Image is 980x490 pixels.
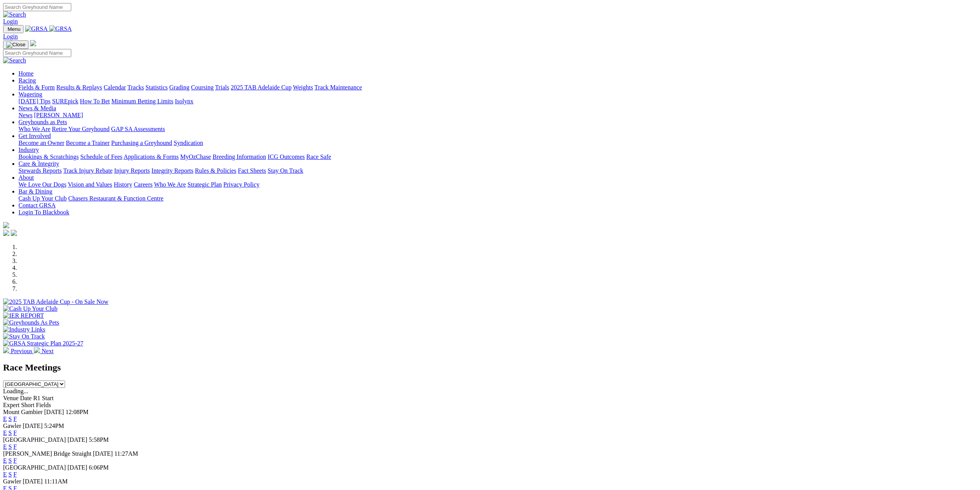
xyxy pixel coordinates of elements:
[3,326,45,333] img: Industry Links
[21,402,35,408] span: Short
[3,333,45,340] img: Stay On Track
[18,84,977,91] div: Racing
[68,181,112,188] a: Vision and Values
[223,181,260,188] a: Privacy Policy
[18,202,55,209] a: Contact GRSA
[124,153,179,160] a: Applications & Forms
[231,84,291,91] a: 2025 TAB Adelaide Cup
[34,347,40,353] img: chevron-right-pager-white.svg
[191,84,214,91] a: Coursing
[114,450,138,457] span: 11:27AM
[3,348,34,354] a: Previous
[3,230,9,236] img: facebook.svg
[66,140,110,146] a: Become a Trainer
[18,140,977,146] div: Get Involved
[3,222,9,228] img: logo-grsa-white.png
[215,84,229,91] a: Trials
[63,167,112,174] a: Track Injury Rebate
[3,340,83,347] img: GRSA Strategic Plan 2025-27
[89,464,109,471] span: 6:06PM
[18,181,977,188] div: About
[6,42,25,48] img: Close
[18,77,36,84] a: Racing
[18,174,34,181] a: About
[3,40,28,49] button: Toggle navigation
[3,11,26,18] img: Search
[18,84,55,91] a: Fields & Form
[111,140,172,146] a: Purchasing a Greyhound
[11,348,32,354] span: Previous
[18,140,64,146] a: Become an Owner
[67,436,87,443] span: [DATE]
[18,126,50,132] a: Who We Are
[111,126,165,132] a: GAP SA Assessments
[175,98,193,104] a: Isolynx
[44,423,64,429] span: 5:24PM
[44,478,68,485] span: 11:11AM
[25,25,48,32] img: GRSA
[52,126,110,132] a: Retire Your Greyhound
[3,388,28,394] span: Loading...
[18,98,977,105] div: Wagering
[8,457,12,464] a: S
[3,423,21,429] span: Gawler
[34,112,83,118] a: [PERSON_NAME]
[68,195,163,202] a: Chasers Restaurant & Function Centre
[8,429,12,436] a: S
[180,153,211,160] a: MyOzChase
[3,395,18,401] span: Venue
[213,153,266,160] a: Breeding Information
[3,416,7,422] a: E
[18,91,42,98] a: Wagering
[151,167,193,174] a: Integrity Reports
[13,457,17,464] a: F
[18,160,59,167] a: Care & Integrity
[18,167,977,174] div: Care & Integrity
[3,443,7,450] a: E
[238,167,266,174] a: Fact Sheets
[93,450,113,457] span: [DATE]
[56,84,102,91] a: Results & Replays
[3,25,23,33] button: Toggle navigation
[52,98,78,104] a: SUREpick
[188,181,222,188] a: Strategic Plan
[44,409,64,415] span: [DATE]
[3,18,18,25] a: Login
[114,181,132,188] a: History
[18,195,977,202] div: Bar & Dining
[3,33,18,40] a: Login
[3,49,71,57] input: Search
[3,305,57,312] img: Cash Up Your Club
[174,140,203,146] a: Syndication
[3,362,977,373] h2: Race Meetings
[67,464,87,471] span: [DATE]
[195,167,236,174] a: Rules & Policies
[89,436,109,443] span: 5:58PM
[127,84,144,91] a: Tracks
[3,57,26,64] img: Search
[3,409,43,415] span: Mount Gambier
[3,402,20,408] span: Expert
[8,416,12,422] a: S
[3,3,71,11] input: Search
[18,153,79,160] a: Bookings & Scratchings
[23,423,43,429] span: [DATE]
[134,181,152,188] a: Careers
[3,471,7,478] a: E
[18,153,977,160] div: Industry
[293,84,313,91] a: Weights
[49,25,72,32] img: GRSA
[154,181,186,188] a: Who We Are
[18,209,69,216] a: Login To Blackbook
[8,26,20,32] span: Menu
[18,146,39,153] a: Industry
[33,395,54,401] span: R1 Start
[23,478,43,485] span: [DATE]
[8,443,12,450] a: S
[18,195,67,202] a: Cash Up Your Club
[11,230,17,236] img: twitter.svg
[18,133,51,139] a: Get Involved
[34,348,54,354] a: Next
[13,471,17,478] a: F
[18,126,977,133] div: Greyhounds as Pets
